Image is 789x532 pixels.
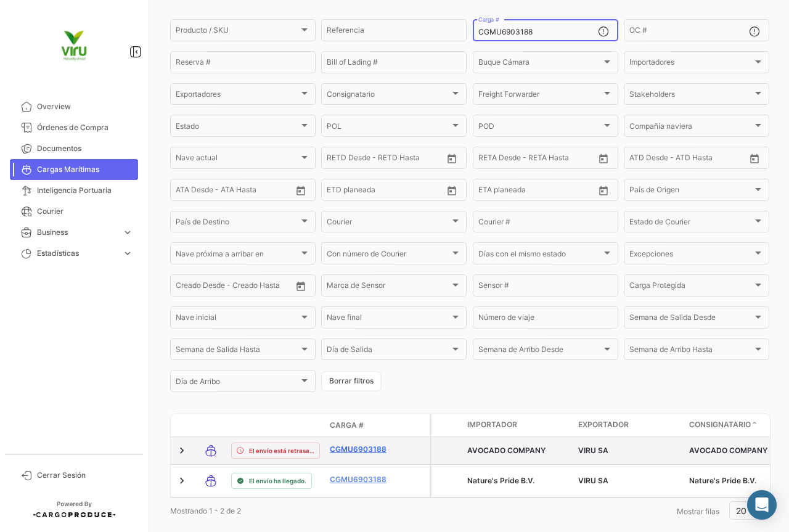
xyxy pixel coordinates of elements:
[747,490,777,520] div: Abrir Intercom Messenger
[222,187,277,196] input: ATA Hasta
[176,92,299,100] span: Exportadores
[327,123,450,132] span: POL
[195,420,226,430] datatable-header-cell: Modo de Transporte
[629,60,753,68] span: Importadores
[226,420,325,430] datatable-header-cell: Estado de Envio
[629,187,753,196] span: País de Origen
[478,252,602,260] span: Días con el mismo estado
[629,315,753,324] span: Semana de Salida Desde
[509,155,565,164] input: Hasta
[292,181,310,200] button: Open calendar
[330,420,364,431] span: Carga #
[43,15,105,76] img: viru.png
[467,419,517,430] span: Importador
[10,180,138,201] a: Inteligencia Portuaria
[327,252,450,260] span: Con número de Courier
[689,419,751,430] span: Consignatario
[327,187,349,196] input: Desde
[431,414,462,436] datatable-header-cell: Carga Protegida
[176,475,188,487] a: Expand/Collapse Row
[37,185,133,196] span: Inteligencia Portuaria
[122,248,133,259] span: expand_more
[327,315,450,324] span: Nave final
[629,92,753,100] span: Stakeholders
[629,252,753,260] span: Excepciones
[594,149,613,168] button: Open calendar
[176,283,225,292] input: Creado Desde
[578,446,608,455] span: VIRU SA
[37,143,133,154] span: Documentos
[467,446,546,455] span: AVOCADO COMPANY
[176,28,299,36] span: Producto / SKU
[509,187,565,196] input: Hasta
[10,138,138,159] a: Documentos
[176,252,299,260] span: Nave próxima a arribar en
[629,123,753,132] span: Compañía naviera
[677,155,732,164] input: ATD Hasta
[399,420,430,430] datatable-header-cell: Póliza
[443,181,461,200] button: Open calendar
[478,155,501,164] input: Desde
[10,159,138,180] a: Cargas Marítimas
[745,149,764,168] button: Open calendar
[122,227,133,238] span: expand_more
[358,187,413,196] input: Hasta
[358,155,413,164] input: Hasta
[37,206,133,217] span: Courier
[249,476,306,486] span: El envío ha llegado.
[478,347,602,356] span: Semana de Arribo Desde
[327,219,450,228] span: Courier
[37,470,133,481] span: Cerrar Sesión
[10,117,138,138] a: Órdenes de Compra
[10,201,138,222] a: Courier
[37,122,133,133] span: Órdenes de Compra
[594,181,613,200] button: Open calendar
[325,415,399,436] datatable-header-cell: Carga #
[736,505,746,516] span: 20
[176,155,299,164] span: Nave actual
[629,155,668,164] input: ATD Desde
[37,164,133,175] span: Cargas Marítimas
[292,277,310,295] button: Open calendar
[170,506,241,515] span: Mostrando 1 - 2 de 2
[176,444,188,457] a: Expand/Collapse Row
[234,283,289,292] input: Creado Hasta
[629,347,753,356] span: Semana de Arribo Hasta
[478,60,602,68] span: Buque Cámara
[573,414,684,436] datatable-header-cell: Exportador
[249,446,314,456] span: El envío está retrasado.
[321,371,382,391] button: Borrar filtros
[176,315,299,324] span: Nave inicial
[478,92,602,100] span: Freight Forwarder
[478,123,602,132] span: POD
[478,187,501,196] input: Desde
[10,96,138,117] a: Overview
[176,379,299,388] span: Día de Arribo
[37,101,133,112] span: Overview
[176,347,299,356] span: Semana de Salida Hasta
[467,476,534,485] span: Nature's Pride B.V.
[327,92,450,100] span: Consignatario
[677,507,719,516] span: Mostrar filas
[37,248,117,259] span: Estadísticas
[330,474,394,485] a: CGMU6903188
[689,476,756,485] span: Nature's Pride B.V.
[578,476,608,485] span: VIRU SA
[629,283,753,292] span: Carga Protegida
[689,446,767,455] span: AVOCADO COMPANY
[462,414,573,436] datatable-header-cell: Importador
[578,419,629,430] span: Exportador
[629,219,753,228] span: Estado de Courier
[37,227,117,238] span: Business
[443,149,461,168] button: Open calendar
[327,155,349,164] input: Desde
[327,283,450,292] span: Marca de Sensor
[176,187,213,196] input: ATA Desde
[176,123,299,132] span: Estado
[176,219,299,228] span: País de Destino
[330,444,394,455] a: CGMU6903188
[327,347,450,356] span: Día de Salida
